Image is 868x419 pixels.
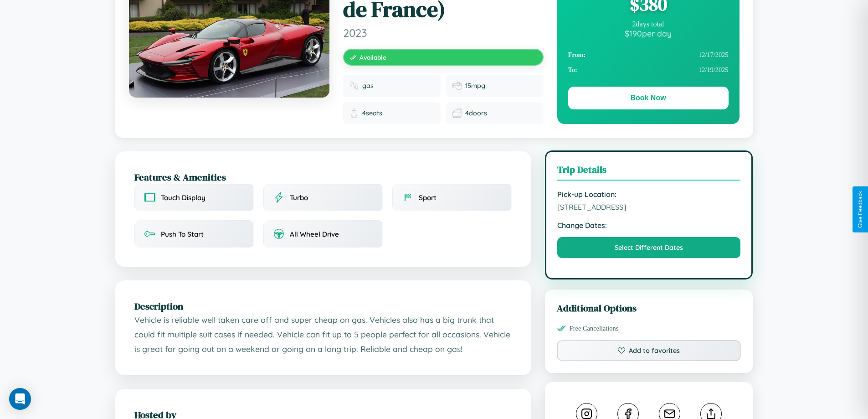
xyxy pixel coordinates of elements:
span: 2023 [343,26,544,40]
span: Free Cancellations [570,325,619,332]
div: Give Feedback [857,191,863,228]
img: Fuel type [349,81,359,90]
h2: Features & Amenities [134,171,512,184]
h3: Trip Details [557,163,741,181]
strong: Pick-up Location: [557,190,741,199]
span: 15 mpg [465,82,485,90]
strong: To: [568,66,577,74]
button: Add to favorites [557,340,741,361]
strong: Change Dates: [557,221,741,230]
div: 12 / 17 / 2025 [568,47,729,62]
span: 4 seats [362,109,382,117]
img: Fuel efficiency [452,81,462,90]
span: Available [360,53,386,61]
div: Open Intercom Messenger [9,388,31,410]
span: [STREET_ADDRESS] [557,202,741,212]
span: Sport [419,193,437,202]
h2: Description [134,300,512,313]
div: 2 days total [568,20,729,28]
span: Turbo [290,193,308,202]
p: Vehicle is reliable well taken care off and super cheap on gas. Vehicles also has a big trunk tha... [134,313,512,356]
button: Book Now [568,87,729,109]
div: 12 / 19 / 2025 [568,62,729,78]
button: Select Different Dates [557,237,741,258]
h3: Additional Options [557,301,741,315]
span: Push To Start [161,230,204,238]
span: gas [362,82,374,90]
span: 4 doors [465,109,487,117]
img: Seats [349,109,359,118]
div: $ 190 per day [568,28,729,38]
strong: From: [568,51,586,59]
span: All Wheel Drive [290,230,339,238]
img: Doors [452,109,462,118]
span: Touch Display [161,193,205,202]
